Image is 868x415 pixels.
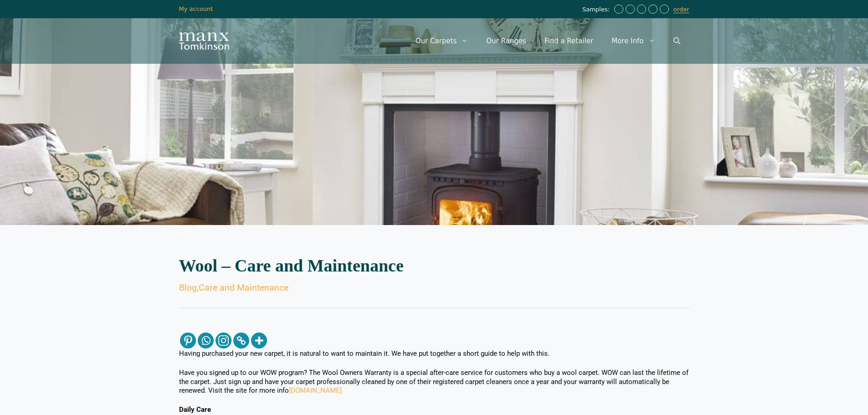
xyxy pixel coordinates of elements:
a: Our Carpets [406,27,478,55]
a: Copy Link [233,333,249,348]
span: Samples: [582,6,612,14]
nav: Primary [406,27,689,55]
a: order [673,6,689,13]
a: Find a Retailer [535,27,602,55]
div: , [179,283,689,292]
a: My account [179,5,213,12]
a: Blog [179,282,197,293]
h2: Wool – Care and Maintenance [179,257,689,274]
img: Manx Tomkinson [179,32,229,50]
a: Whatsapp [198,333,214,348]
a: More [251,333,267,348]
p: Have you signed up to our WOW program? The Wool Owners Warranty is a special after-care service f... [179,369,689,395]
a: Open Search Bar [664,27,689,55]
strong: Daily Care [179,405,211,414]
a: Our Ranges [477,27,535,55]
a: [DOMAIN_NAME] [289,386,342,395]
p: Having purchased your new carpet, it is natural to want to maintain it. We have put together a sh... [179,349,689,359]
a: Pinterest [180,333,196,348]
a: Care and Maintenance [199,282,288,293]
a: More Info [602,27,664,55]
a: Instagram [216,333,231,348]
